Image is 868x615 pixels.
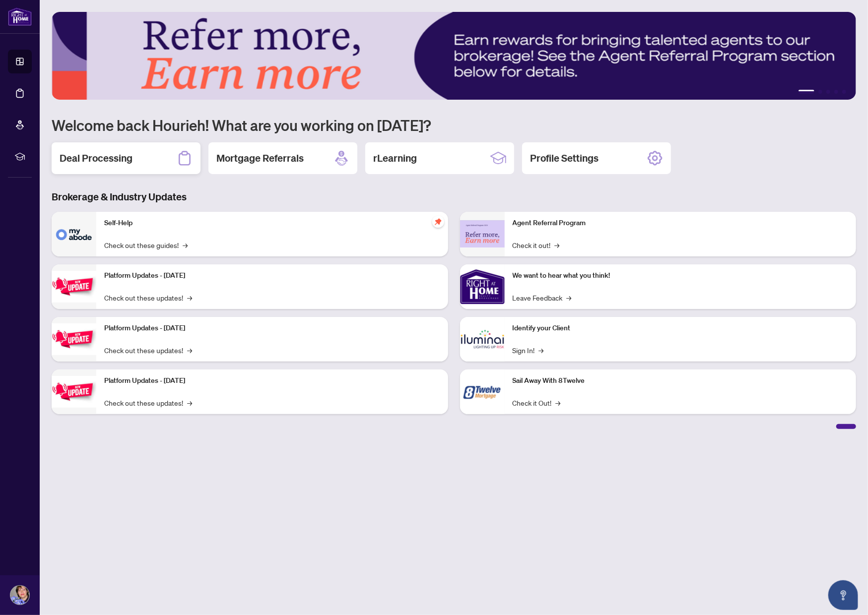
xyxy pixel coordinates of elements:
[460,369,505,414] img: Sail Away With 8Twelve
[104,292,192,303] a: Check out these updates!→
[104,323,440,334] p: Platform Updates - [DATE]
[556,397,561,408] span: →
[842,90,846,94] button: 5
[432,216,444,228] span: pushpin
[10,586,29,605] img: Profile Icon
[52,212,96,256] img: Self-Help
[513,323,849,334] p: Identify your Client
[799,90,814,94] button: 1
[513,375,849,386] p: Sail Away With 8Twelve
[460,317,505,362] img: Identify your Client
[52,323,96,355] img: Platform Updates - July 8, 2025
[460,264,505,309] img: We want to hear what you think!
[52,116,856,134] h1: Welcome back Hourieh! What are you working on [DATE]?
[187,292,192,303] span: →
[513,345,544,356] a: Sign In!→
[104,375,440,386] p: Platform Updates - [DATE]
[216,151,304,165] h2: Mortgage Referrals
[373,151,417,165] h2: rLearning
[555,240,560,250] span: →
[52,271,96,302] img: Platform Updates - July 21, 2025
[104,240,188,250] a: Check out these guides!→
[513,270,849,281] p: We want to hear what you think!
[513,218,849,229] p: Agent Referral Program
[183,240,188,250] span: →
[513,292,572,303] a: Leave Feedback→
[104,218,440,229] p: Self-Help
[818,90,822,94] button: 2
[187,397,192,408] span: →
[104,397,192,408] a: Check out these updates!→
[539,345,544,356] span: →
[460,220,505,247] img: Agent Referral Program
[513,240,560,250] a: Check it out!→
[104,345,192,356] a: Check out these updates!→
[52,190,856,204] h3: Brokerage & Industry Updates
[828,580,858,610] button: Open asap
[826,90,830,94] button: 3
[52,376,96,407] img: Platform Updates - June 23, 2025
[567,292,572,303] span: →
[530,151,599,165] h2: Profile Settings
[104,270,440,281] p: Platform Updates - [DATE]
[834,90,838,94] button: 4
[187,345,192,356] span: →
[52,12,856,100] img: Slide 0
[513,397,561,408] a: Check it Out!→
[60,151,133,165] h2: Deal Processing
[8,7,32,26] img: logo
